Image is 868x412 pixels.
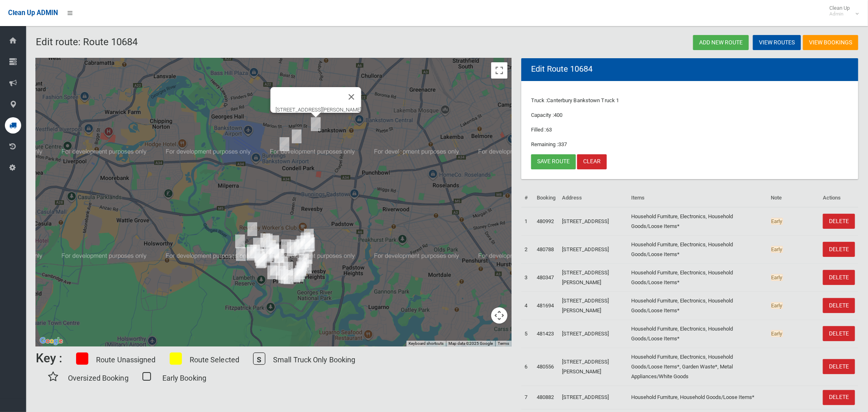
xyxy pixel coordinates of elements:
p: Route Unassigned [96,353,156,366]
div: [STREET_ADDRESS][PERSON_NAME] [275,107,361,113]
th: Actions [820,189,858,207]
div: 29 Valmay Avenue, PICNIC POINT NSW 2213 [280,267,297,287]
p: Early Booking [162,371,206,385]
td: Household Furniture, Electronics, Household Goods/Loose Items* [628,320,768,348]
div: 1/17 Freda Street, PANANIA NSW 2213 [254,250,270,271]
div: 72 Hinemoa Street, PANANIA NSW 2213 [266,232,282,252]
th: Items [628,189,768,207]
td: [STREET_ADDRESS] [559,235,628,263]
span: 400 [554,112,562,118]
p: Small Truck Only Booking [273,353,355,366]
button: Keyboard shortcuts [409,341,444,346]
span: Early [771,302,783,309]
a: DELETE [823,298,855,313]
td: Household Furniture, Electronics, Household Goods/Loose Items* [628,291,768,320]
div: 21 Park Road, EAST HILLS NSW 2213 [232,231,248,252]
div: 2 Parkhurst Avenue, PANANIA NSW 2213 [284,239,300,259]
p: Remaining : [531,140,848,149]
button: Close [342,87,361,107]
span: Early [771,218,783,225]
div: 37 Prince Street, PICNIC POINT NSW 2213 [294,254,310,275]
div: 14 Burns Road, PICNIC POINT NSW 2213 [292,262,308,283]
th: # [521,189,533,207]
div: 43 Thomas Street, PICNIC POINT NSW 2213 [293,258,309,278]
p: Filled : [531,125,848,135]
div: 52 Eucalyptus Court, PICNIC POINT NSW 2213 [278,267,294,287]
div: 6 Claverdon Avenue, PICNIC POINT NSW 2213 [291,265,307,285]
td: 7 [521,386,533,409]
a: DELETE [823,326,855,341]
div: 4 Blanc Avenue, EAST HILLS NSW 2213 [250,234,266,255]
td: 480556 [533,348,559,386]
a: DELETE [823,390,855,405]
td: 481694 [533,291,559,320]
td: [STREET_ADDRESS] [559,320,628,348]
small: Admin [829,11,850,17]
td: 480788 [533,235,559,263]
a: Save route [531,154,576,169]
p: Oversized Booking [68,371,129,385]
button: Map camera controls [491,307,507,324]
td: [STREET_ADDRESS] [559,386,628,409]
div: 13 Milford Avenue, PANANIA NSW 2213 [257,230,273,250]
a: View Bookings [803,35,858,50]
th: Address [559,189,628,207]
div: 72a Clifford Street, PANANIA NSW 2213 [263,237,279,257]
td: 480992 [533,207,559,236]
div: 38A Irene Street, PANANIA NSW 2213 [251,245,267,266]
th: Note [768,189,820,207]
div: 86 Thomas Street, PICNIC POINT NSW 2213 [296,250,312,271]
td: 480882 [533,386,559,409]
a: Open this area in Google Maps (opens a new window) [38,336,65,346]
div: 31 Rowland Street, REVESBY NSW 2212 [297,229,314,250]
span: Canterbury Bankstown Truck 1 [547,97,619,103]
button: Toggle fullscreen view [491,62,507,79]
div: 125 Hinemoa Street, PANANIA NSW 2213 [266,240,282,261]
div: 18 Tompson Road, REVESBY NSW 2212 [301,231,317,252]
div: 39 Thomas Street, PICNIC POINT NSW 2213 [293,259,310,280]
div: 2 Park Road, EAST HILLS NSW 2213 [244,219,260,239]
div: 1 Atami Place, PICNIC POINT NSW 2213 [253,251,269,272]
div: 15 Ramsay Road, PANANIA NSW 2213 [278,236,294,256]
td: 5 [521,320,533,348]
div: 41A Ferndale Road, REVESBY NSW 2212 [291,238,307,259]
div: 1/6 Townsend Street, CONDELL PARK NSW 2200 [289,126,305,147]
div: 53 Ardath Avenue, PANANIA NSW 2213 [260,230,276,251]
div: 49 Tompson Road, REVESBY NSW 2212 [293,232,310,253]
a: DELETE [823,214,855,229]
div: 14 Doris Street, PICNIC POINT NSW 2213 [264,262,280,283]
div: 4 Burbank Avenue, EAST HILLS NSW 2213 [243,243,260,264]
div: 47A Lochinvar Road, REVESBY NSW 2212 [292,236,308,256]
a: DELETE [823,242,855,257]
div: 89 Victor Avenue, PICNIC POINT NSW 2213 [280,259,296,279]
div: 21 Bardo Circuit, REVESBY HEIGHTS NSW 2212 [300,247,316,267]
div: 29 Garnsey Avenue, PANANIA NSW 2213 [286,237,303,257]
span: 63 [546,127,552,133]
td: 480347 [533,263,559,291]
div: 56 Prince Street, PICNIC POINT NSW 2213 [299,256,315,277]
img: Google [38,336,65,346]
span: Early [771,330,783,337]
td: [STREET_ADDRESS] [559,207,628,236]
div: 606 Henry Lawson Drive, EAST HILLS NSW 2213 [233,244,249,264]
a: DELETE [823,359,855,374]
a: Terms (opens in new tab) [498,341,509,346]
div: 24 Fourth Avenue, CONDELL PARK NSW 2200 [276,134,293,154]
div: 26 Drysdale Avenue, PICNIC POINT NSW 2213 [275,266,291,287]
div: 8 Tower Street, REVESBY NSW 2212 [301,226,317,246]
p: Route Selected [190,353,239,366]
a: Clear [577,154,607,169]
td: [STREET_ADDRESS][PERSON_NAME] [559,348,628,386]
span: Clean Up ADMIN [8,9,58,17]
td: 6 [521,348,533,386]
p: Truck : [531,96,848,105]
a: DELETE [823,270,855,285]
div: 22 Phillip Street, PANANIA NSW 2213 [266,241,282,262]
td: 3 [521,263,533,291]
td: [STREET_ADDRESS][PERSON_NAME] [559,263,628,291]
span: S [253,353,265,365]
div: 46 Lawler Street, PANANIA NSW 2213 [260,244,277,264]
div: 3 Joyce Avenue, PICNIC POINT NSW 2213 [273,263,289,283]
div: 4/146 Picnic Point Road, PICNIC POINT NSW 2213 [267,259,283,279]
span: Map data ©2025 Google [448,341,493,346]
